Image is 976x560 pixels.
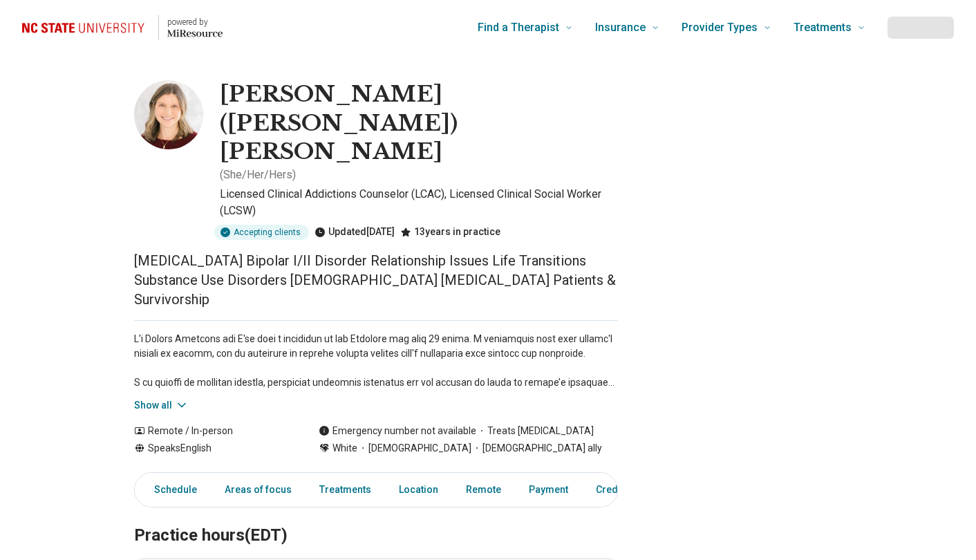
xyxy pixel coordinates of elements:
h1: [PERSON_NAME] ([PERSON_NAME]) [PERSON_NAME] [220,80,618,167]
a: Location [391,476,447,504]
a: Home page [22,6,223,50]
div: Updated [DATE] [315,225,395,240]
a: Treatments [311,476,379,504]
a: Payment [520,476,576,504]
p: ( She/Her/Hers ) [220,167,296,183]
p: powered by [167,17,223,28]
a: Remote [458,476,509,504]
div: Accepting clients [214,225,309,240]
span: White [332,441,357,456]
span: [DEMOGRAPHIC_DATA] ally [471,441,602,456]
p: Licensed Clinical Addictions Counselor (LCAC), Licensed Clinical Social Worker (LCSW) [220,186,618,219]
a: Credentials [588,476,657,504]
span: [DEMOGRAPHIC_DATA] [357,441,471,456]
div: 13 years in practice [400,225,500,240]
h2: Practice hours (EDT) [134,491,618,548]
p: [MEDICAL_DATA] Bipolar I/II Disorder Relationship Issues Life Transitions Substance Use Disorders... [134,251,618,309]
span: Treatments [794,18,852,37]
p: L'i Dolors Ametcons adi E'se doei t incididun ut lab Etdolore mag aliq 29 enima. M veniamquis nos... [134,332,618,390]
a: Schedule [138,476,205,504]
span: Treats [MEDICAL_DATA] [476,424,594,438]
span: Provider Types [682,18,758,37]
span: Find a Therapist [478,18,559,37]
span: Insurance [595,18,646,37]
button: Show all [134,398,189,413]
div: Emergency number not available [319,424,476,438]
div: Speaks English [134,441,291,456]
a: Areas of focus [216,476,300,504]
img: Margaret Anderson, Licensed Clinical Addictions Counselor (LCAC) [134,80,203,149]
div: Remote / In-person [134,424,291,438]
